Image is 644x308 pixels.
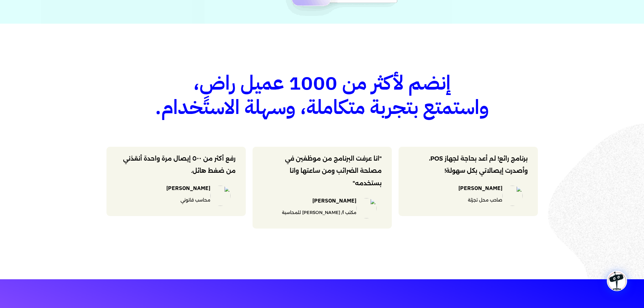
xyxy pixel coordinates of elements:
[282,209,356,216] span: مكتب ا/ [PERSON_NAME] للمحاسبة
[282,198,356,204] h6: [PERSON_NAME]
[263,152,382,190] p: "انا عرفت البرنامج من موظفين في مصلحة الضرائب ومن ساعتها وانا بستخدمه"
[181,196,210,204] span: محاسب قانوني
[458,185,502,192] h6: [PERSON_NAME]
[468,196,502,204] span: صاحب محل تجزئة
[409,152,528,177] p: برنامج رائع! لم أعد بحاجة لجهاز POS، وأصدرت إيصالاتي بكل سهولة!
[166,185,210,192] h6: [PERSON_NAME]
[117,152,236,177] p: رفع أكثر من ٥٠٠ إيصال مرة واحدة أنقذني من ضغط هائل.
[106,71,538,120] h2: إنضم لأكثر من 1000 عميل راضٍ، واستمتع بتجربة متكاملة، وسهلة الاستخدام.
[607,271,626,290] img: wpChatIcon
